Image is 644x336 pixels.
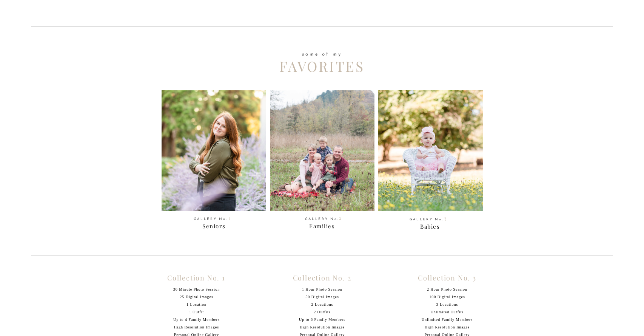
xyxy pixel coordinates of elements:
a: 2 [336,215,345,223]
h2: Collection No. 2 [280,274,365,290]
h2: Collection No. 3 [411,274,483,290]
a: 1 [225,215,235,223]
a: GALLERY No. [295,217,349,223]
a: Babies [383,221,477,234]
a: 3 [441,215,450,223]
a: GALLERY No. [399,218,454,224]
a: Seniors [167,220,261,234]
h3: some of my [278,52,366,59]
a: GALLERY No. [183,217,238,223]
a: Families [275,220,369,234]
h2: Collection No. 1 [162,274,231,290]
h2: favorites [268,58,376,71]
